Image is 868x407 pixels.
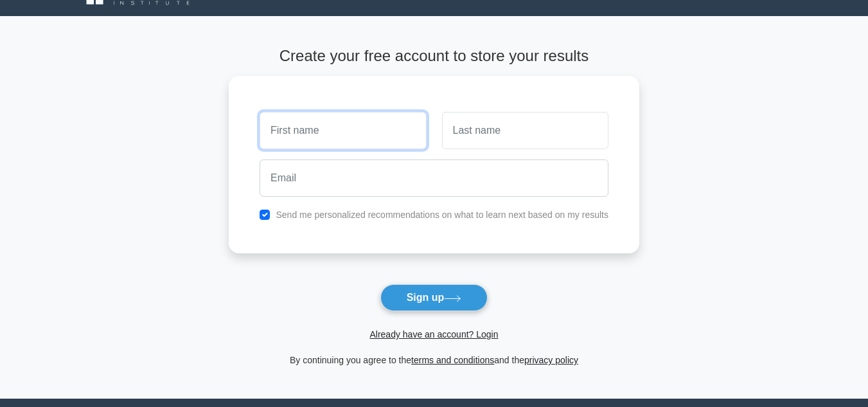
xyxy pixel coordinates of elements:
[260,159,608,197] input: Email
[524,355,578,365] a: privacy policy
[369,329,498,339] a: Already have an account? Login
[229,47,639,66] h4: Create your free account to store your results
[442,112,608,149] input: Last name
[380,284,488,311] button: Sign up
[221,352,647,368] div: By continuing you agree to the and the
[411,355,494,365] a: terms and conditions
[276,210,608,220] label: Send me personalized recommendations on what to learn next based on my results
[260,112,426,149] input: First name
